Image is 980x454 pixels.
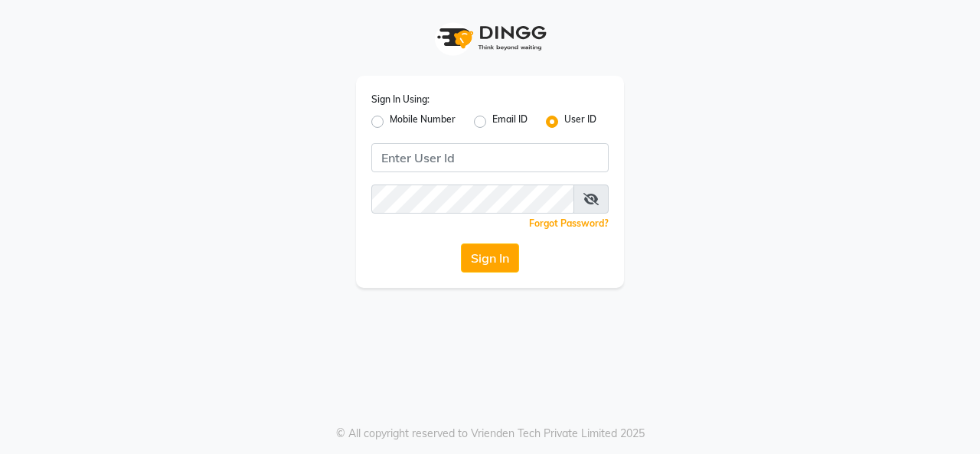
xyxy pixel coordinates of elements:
[461,243,519,273] button: Sign In
[529,217,609,229] a: Forgot Password?
[429,15,551,60] img: logo1.svg
[371,185,574,214] input: Username
[492,113,528,131] label: Email ID
[564,113,596,131] label: User ID
[371,143,609,172] input: Username
[371,93,430,106] label: Sign In Using:
[390,113,456,131] label: Mobile Number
